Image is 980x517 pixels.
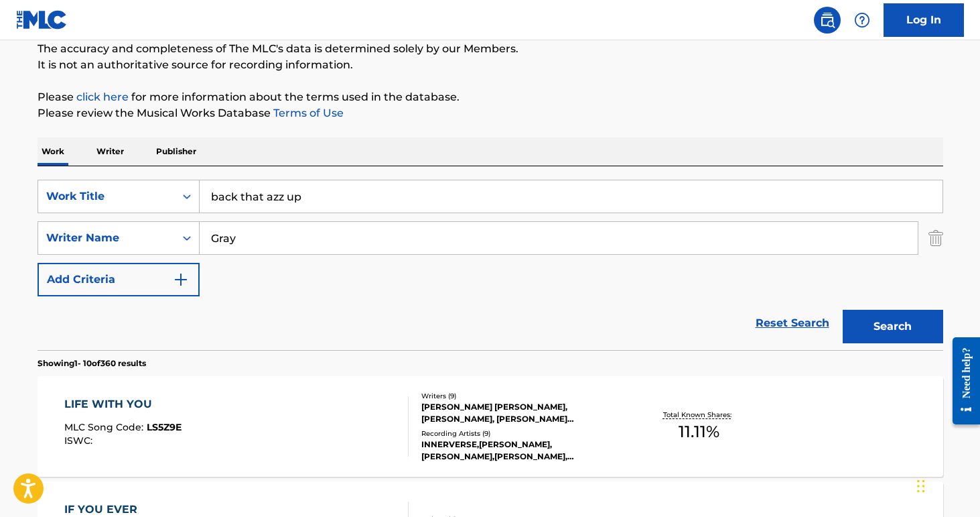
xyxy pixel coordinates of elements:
[46,230,167,246] div: Writer Name
[38,105,943,121] p: Please review the Musical Works Database
[679,420,719,444] span: 11.11 %
[38,180,943,350] form: Search Form
[854,12,870,28] img: help
[64,396,182,412] div: LIFE WITH YOU
[849,7,876,34] div: Help
[152,137,200,166] p: Publisher
[147,421,182,433] span: LS5Z9E
[38,357,146,369] p: Showing 1 - 10 of 360 results
[917,466,925,506] div: Drag
[819,12,835,28] img: search
[38,57,943,73] p: It is not an authoritative source for recording information.
[271,107,344,119] a: Terms of Use
[421,391,624,401] div: Writers ( 9 )
[663,410,735,420] p: Total Known Shares:
[64,421,147,433] span: MLC Song Code :
[64,435,96,447] span: ISWC :
[942,327,980,435] iframe: Resource Center
[76,91,129,103] a: click here
[38,263,200,296] button: Add Criteria
[38,376,943,477] a: LIFE WITH YOUMLC Song Code:LS5Z9EISWC:Writers (9)[PERSON_NAME] [PERSON_NAME], [PERSON_NAME], [PER...
[173,272,189,288] img: 9d2ae6d4665cec9f34b9.svg
[913,453,980,517] iframe: Chat Widget
[46,188,167,205] div: Work Title
[884,3,964,37] a: Log In
[421,428,624,439] div: Recording Artists ( 9 )
[16,10,68,30] img: MLC Logo
[38,137,68,166] p: Work
[38,89,943,105] p: Please for more information about the terms used in the database.
[928,221,943,255] img: Delete Criterion
[38,41,943,57] p: The accuracy and completeness of The MLC's data is determined solely by our Members.
[814,7,841,34] a: Public Search
[92,137,128,166] p: Writer
[843,310,943,343] button: Search
[749,308,836,338] a: Reset Search
[421,439,624,463] div: INNERVERSE,[PERSON_NAME],[PERSON_NAME],[PERSON_NAME], [PERSON_NAME]|[PERSON_NAME]|INNERVERSE, INN...
[421,401,624,425] div: [PERSON_NAME] [PERSON_NAME], [PERSON_NAME], [PERSON_NAME] [PERSON_NAME], [PERSON_NAME], [PERSON_N...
